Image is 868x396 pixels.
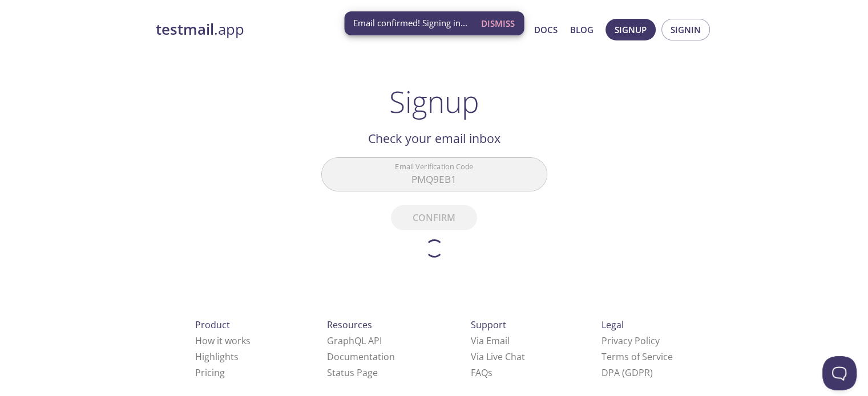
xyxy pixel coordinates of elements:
[327,366,378,379] a: Status Page
[605,19,656,40] button: Signup
[471,334,510,347] a: Via Email
[353,17,467,29] span: Email confirmed! Signing in...
[327,334,382,347] a: GraphQL API
[471,350,525,363] a: Via Live Chat
[477,13,519,34] button: Dismiss
[156,19,214,39] strong: testmail
[488,366,492,379] span: s
[156,20,424,39] a: testmail.app
[615,22,647,37] span: Signup
[601,319,624,331] span: Legal
[601,366,653,379] a: DPA (GDPR)
[534,22,558,37] a: Docs
[327,350,395,363] a: Documentation
[389,84,479,119] h1: Signup
[671,22,701,37] span: Signin
[601,350,673,363] a: Terms of Service
[601,334,660,347] a: Privacy Policy
[570,22,594,37] a: Blog
[321,129,547,148] h2: Check your email inbox
[661,19,710,40] button: Signin
[195,319,230,331] span: Product
[195,366,225,379] a: Pricing
[471,366,492,379] a: FAQ
[822,356,857,390] iframe: Help Scout Beacon - Open
[471,319,506,331] span: Support
[481,16,515,31] span: Dismiss
[195,334,251,347] a: How it works
[327,319,372,331] span: Resources
[195,350,239,363] a: Highlights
